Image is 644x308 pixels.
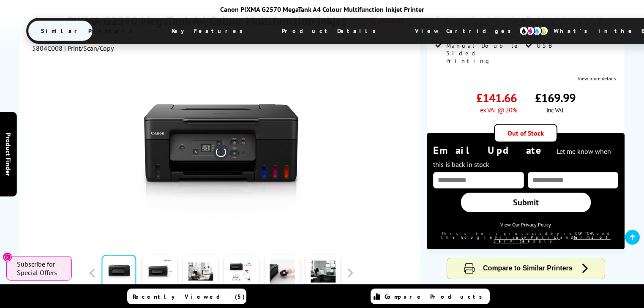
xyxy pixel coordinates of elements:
span: Let me know when this is back in stock [433,147,611,169]
a: View more details [578,75,616,82]
img: Canon PIXMA G2570 MegaTank [138,69,304,235]
span: £169.99 [535,90,576,106]
span: Similar Printers [28,21,150,41]
a: View Our Privacy Policy [500,221,551,228]
div: Out of Stock [494,124,557,142]
a: Recently Viewed (5) [127,289,246,304]
span: Compare Products [385,293,487,300]
a: Compare Products [371,289,490,304]
span: View Cartridges [402,20,532,42]
img: cmyk-icon.svg [519,26,548,35]
button: Close [3,252,12,262]
div: Canon PIXMA G2570 MegaTank A4 Colour Multifunction Inkjet Printer [26,5,618,14]
span: Subscribe for Special Offers [17,260,63,277]
span: ex VAT @ 20% [480,106,517,114]
a: Privacy Policy [495,235,560,240]
span: Manual Double Sided Printing [446,42,524,65]
a: Terms of Service [494,235,611,243]
span: Product Finder [4,132,13,176]
span: Product Details [269,21,393,41]
span: Key Features [159,21,260,41]
span: inc VAT [546,106,564,114]
span: Recently Viewed (5) [133,293,245,300]
button: Compare to Similar Printers [447,258,604,279]
div: Email Update [433,144,618,170]
span: Compare to Similar Printers [483,264,573,272]
div: This site is protected by reCAPTCHA and the Google and apply. [433,232,618,243]
a: Submit [461,193,590,212]
span: £141.66 [476,90,517,106]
